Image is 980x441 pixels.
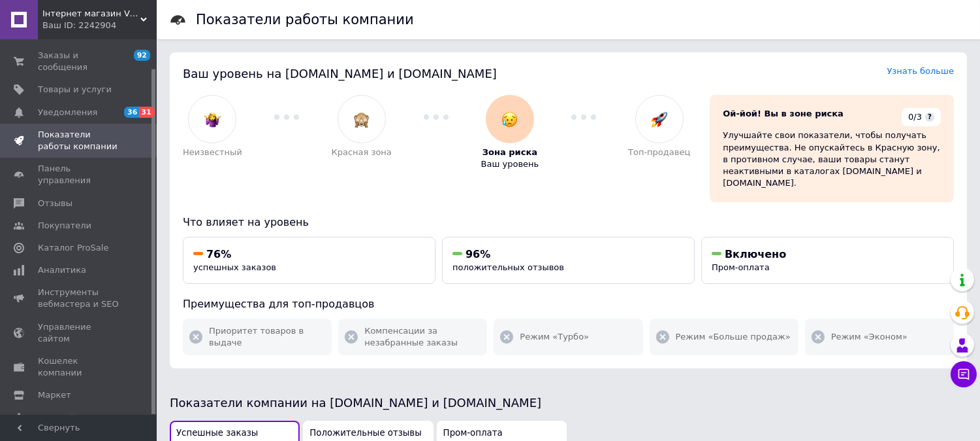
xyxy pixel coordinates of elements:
[38,389,71,401] span: Маркет
[206,248,231,260] span: 76%
[139,107,154,118] span: 31
[38,50,121,73] span: Заказы и сообщения
[725,248,786,260] span: Включено
[38,412,86,424] span: Настройки
[176,427,258,440] span: Успешные заказы
[442,237,695,285] button: 96%положительных отзывов
[204,111,221,128] img: :woman-shrugging:
[887,66,954,76] a: Узнать больше
[902,108,941,126] div: 0/3
[38,107,97,118] span: Уведомления
[209,325,325,349] span: Приоритет товаров в выдаче
[134,50,150,61] span: 92
[951,361,977,387] button: Чат с покупателем
[628,147,690,158] span: Топ-продавец
[183,298,374,310] span: Преимущества для топ-продавцов
[124,107,139,118] span: 36
[38,242,108,254] span: Каталог ProSale
[38,264,86,276] span: Аналитика
[482,147,537,158] span: Зона риска
[443,427,503,440] span: Пром-оплата
[501,111,518,128] img: :disappointed_relieved:
[42,8,140,20] span: Інтернет магазин View Fashion
[723,130,941,189] div: Улучшайте свои показатели, чтобы получать преимущества. Не опускайтесь в Красную зону, в противно...
[38,287,121,310] span: Инструменты вебмастера и SEO
[196,12,414,27] h1: Показатели работы компании
[520,331,589,343] span: Режим «Турбо»
[38,321,121,345] span: Управление сайтом
[38,355,121,379] span: Кошелек компании
[651,111,667,128] img: :rocket:
[481,158,539,170] span: Ваш уровень
[723,109,844,118] span: Ой-йой! Вы в зоне риска
[332,147,392,158] span: Красная зона
[925,113,934,122] span: ?
[309,427,421,440] span: Положительные отзывы
[466,248,490,260] span: 96%
[831,331,908,343] span: Режим «Эконом»
[364,325,481,349] span: Компенсации за незабранные заказы
[712,262,770,272] span: Пром-оплата
[183,216,309,228] span: Что влияет на уровень
[183,67,497,80] span: Ваш уровень на [DOMAIN_NAME] и [DOMAIN_NAME]
[38,220,91,232] span: Покупатели
[701,237,954,285] button: ВключеноПром-оплата
[183,237,435,285] button: 76%успешных заказов
[183,147,242,158] span: Неизвестный
[38,198,72,209] span: Отзывы
[38,84,112,96] span: Товары и услуги
[676,331,791,343] span: Режим «Больше продаж»
[170,396,541,410] span: Показатели компании на [DOMAIN_NAME] и [DOMAIN_NAME]
[452,262,564,272] span: положительных отзывов
[38,129,121,152] span: Показатели работы компании
[353,111,370,128] img: :see_no_evil:
[42,20,157,31] div: Ваш ID: 2242904
[38,163,121,186] span: Панель управления
[193,262,276,272] span: успешных заказов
